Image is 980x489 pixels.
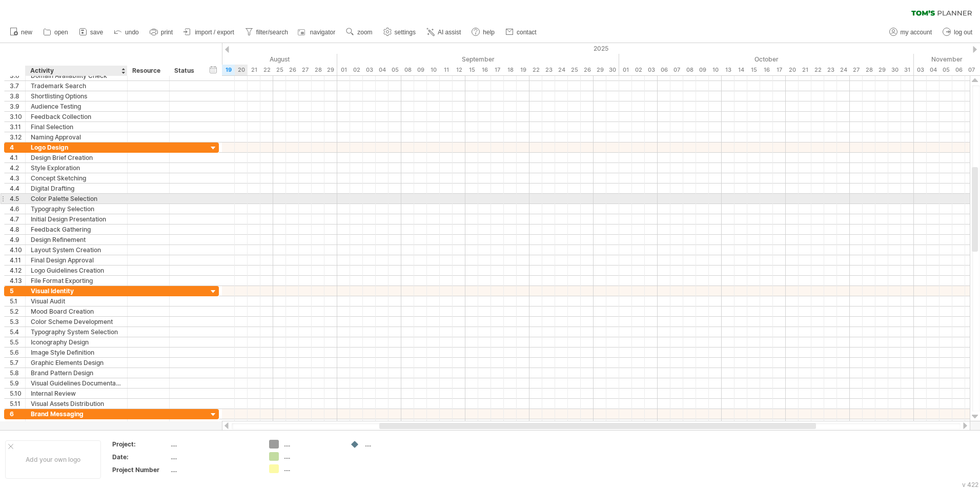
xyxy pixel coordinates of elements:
[619,54,914,65] div: October 2025
[887,26,935,39] a: my account
[343,26,375,39] a: zoom
[171,465,257,474] div: ....
[284,440,340,449] div: ....
[112,440,169,449] div: Project:
[10,194,25,203] div: 4.5
[632,65,645,75] div: Thursday, 2 October 2025
[901,65,914,75] div: Friday, 31 October 2025
[161,29,173,36] span: print
[465,65,478,75] div: Monday, 15 September 2025
[31,378,122,388] div: Visual Guidelines Documentation
[709,65,722,75] div: Friday, 10 October 2025
[31,266,122,275] div: Logo Guidelines Creation
[10,235,25,244] div: 4.9
[363,65,376,75] div: Wednesday, 3 September 2025
[395,29,416,36] span: settings
[10,255,25,265] div: 4.11
[357,29,372,36] span: zoom
[31,327,122,337] div: Typography System Selection
[376,65,389,75] div: Thursday, 4 September 2025
[10,173,25,183] div: 4.3
[31,194,122,203] div: Color Palette Selection
[324,65,337,75] div: Friday, 29 August 2025
[927,65,940,75] div: Tuesday, 4 November 2025
[31,348,122,357] div: Image Style Definition
[132,66,164,76] div: Resource
[645,65,658,75] div: Friday, 3 October 2025
[10,163,25,173] div: 4.2
[517,65,529,75] div: Friday, 19 September 2025
[901,29,932,36] span: my account
[299,65,312,75] div: Wednesday, 27 August 2025
[555,65,568,75] div: Wednesday, 24 September 2025
[10,409,25,419] div: 6
[310,29,335,36] span: navigator
[256,29,288,36] span: filter/search
[31,255,122,265] div: Final Design Approval
[31,317,122,327] div: Color Scheme Development
[914,65,927,75] div: Monday, 3 November 2025
[147,26,176,39] a: print
[31,368,122,378] div: Brand Pattern Design
[954,29,972,36] span: log out
[31,184,122,193] div: Digital Drafting
[284,452,340,461] div: ....
[10,327,25,337] div: 5.4
[453,65,465,75] div: Friday, 12 September 2025
[469,26,498,39] a: help
[10,419,25,429] div: 6.1
[112,453,169,461] div: Date:
[31,358,122,368] div: Graphic Elements Design
[112,465,169,474] div: Project Number
[10,389,25,398] div: 5.10
[837,65,850,75] div: Friday, 24 October 2025
[10,132,25,142] div: 3.12
[606,65,619,75] div: Tuesday, 30 September 2025
[31,235,122,244] div: Design Refinement
[811,65,824,75] div: Wednesday, 22 October 2025
[31,153,122,162] div: Design Brief Creation
[31,132,122,142] div: Naming Approval
[312,65,324,75] div: Thursday, 28 August 2025
[10,286,25,296] div: 5
[683,65,696,75] div: Wednesday, 8 October 2025
[10,378,25,388] div: 5.9
[952,65,965,75] div: Thursday, 6 November 2025
[30,66,121,76] div: Activity
[10,307,25,316] div: 5.2
[10,296,25,306] div: 5.1
[31,81,122,91] div: Trademark Search
[31,214,122,224] div: Initial Design Presentation
[10,142,25,152] div: 4
[242,26,291,39] a: filter/search
[248,65,260,75] div: Thursday, 21 August 2025
[10,348,25,357] div: 5.6
[389,65,401,75] div: Friday, 5 September 2025
[863,65,875,75] div: Tuesday, 28 October 2025
[31,225,122,234] div: Feedback Gathering
[181,26,237,39] a: import / export
[31,173,122,183] div: Concept Sketching
[10,368,25,378] div: 5.8
[10,112,25,121] div: 3.10
[888,65,901,75] div: Thursday, 30 October 2025
[850,65,863,75] div: Monday, 27 October 2025
[31,399,122,409] div: Visual Assets Distribution
[517,29,537,36] span: contact
[581,65,594,75] div: Friday, 26 September 2025
[696,65,709,75] div: Thursday, 9 October 2025
[670,65,683,75] div: Tuesday, 7 October 2025
[31,409,122,419] div: Brand Messaging
[940,65,952,75] div: Wednesday, 5 November 2025
[10,101,25,111] div: 3.9
[31,245,122,255] div: Layout System Creation
[965,65,978,75] div: Friday, 7 November 2025
[875,65,888,75] div: Wednesday, 29 October 2025
[10,122,25,132] div: 3.11
[365,440,421,449] div: ....
[31,101,122,111] div: Audience Testing
[31,337,122,347] div: Iconography Design
[10,337,25,347] div: 5.5
[10,399,25,409] div: 5.11
[350,65,363,75] div: Tuesday, 2 September 2025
